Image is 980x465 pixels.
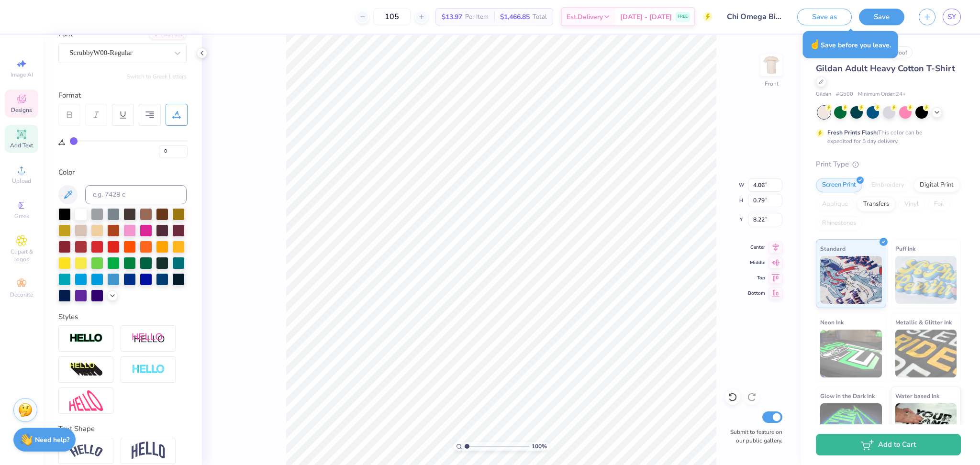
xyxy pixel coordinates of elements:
[820,330,882,377] img: Neon Ink
[442,12,462,22] span: $13.97
[14,212,29,220] span: Greek
[69,362,103,377] img: 3d Illusion
[725,428,782,445] label: Submit to feature on our public gallery.
[816,197,854,211] div: Applique
[816,90,831,99] span: Gildan
[500,12,530,22] span: $1,466.85
[816,159,961,170] div: Print Type
[820,403,882,451] img: Glow in the Dark Ink
[35,435,69,444] strong: Need help?
[748,275,765,281] span: Top
[720,7,790,26] input: Untitled Design
[765,79,779,88] div: Front
[895,403,957,451] img: Water based Ink
[58,311,187,322] div: Styles
[827,128,945,145] div: This color can be expedited for 5 day delivery.
[620,12,672,22] span: [DATE] - [DATE]
[10,142,33,149] span: Add Text
[533,12,547,22] span: Total
[532,442,547,451] span: 100 %
[58,167,187,178] div: Color
[58,423,187,434] div: Text Shape
[816,216,862,231] div: Rhinestones
[69,444,103,457] img: Arc
[748,244,765,251] span: Center
[567,12,603,22] span: Est. Delivery
[816,63,955,74] span: Gildan Adult Heavy Cotton T-Shirt
[132,364,165,375] img: Negative Space
[816,434,961,455] button: Add to Cart
[859,9,904,25] button: Save
[809,38,821,51] span: ☝️
[895,391,939,401] span: Water based Ink
[802,31,898,58] div: Save before you leave.
[69,333,103,344] img: Stroke
[865,178,911,192] div: Embroidery
[816,178,862,192] div: Screen Print
[132,332,165,344] img: Shadow
[748,259,765,266] span: Middle
[11,106,32,114] span: Designs
[797,9,852,25] button: Save as
[836,90,853,99] span: # G500
[895,256,957,304] img: Puff Ink
[895,330,957,377] img: Metallic & Glitter Ink
[913,178,960,192] div: Digital Print
[678,13,688,20] span: FREE
[12,177,31,185] span: Upload
[820,244,846,254] span: Standard
[820,317,844,327] span: Neon Ink
[827,129,878,136] strong: Fresh Prints Flash:
[373,8,411,25] input: – –
[11,71,33,78] span: Image AI
[820,391,875,401] span: Glow in the Dark Ink
[928,197,950,211] div: Foil
[858,90,906,99] span: Minimum Order: 24 +
[10,291,33,299] span: Decorate
[895,317,952,327] span: Metallic & Glitter Ink
[857,197,895,211] div: Transfers
[748,290,765,297] span: Bottom
[762,55,781,75] img: Front
[943,9,961,25] a: SY
[85,185,187,204] input: e.g. 7428 c
[132,442,165,460] img: Arch
[465,12,489,22] span: Per Item
[127,73,187,80] button: Switch to Greek Letters
[895,244,915,254] span: Puff Ink
[898,197,925,211] div: Vinyl
[947,11,956,22] span: SY
[820,256,882,304] img: Standard
[5,248,38,263] span: Clipart & logos
[58,90,188,101] div: Format
[69,390,103,411] img: Free Distort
